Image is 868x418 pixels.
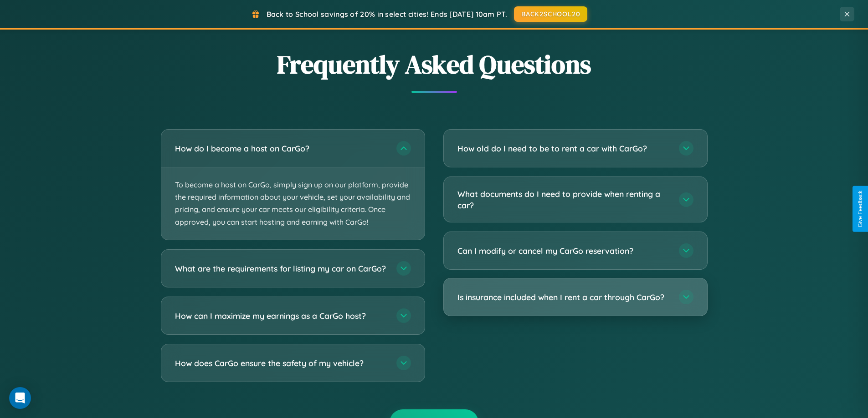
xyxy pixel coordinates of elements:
h3: What documents do I need to provide when renting a car? [457,188,670,211]
h3: How does CarGo ensure the safety of my vehicle? [175,357,387,368]
h3: What are the requirements for listing my car on CarGo? [175,262,387,274]
p: To become a host on CarGo, simply sign up on our platform, provide the required information about... [161,167,425,240]
h3: How old do I need to be to rent a car with CarGo? [457,143,670,154]
h3: How can I maximize my earnings as a CarGo host? [175,310,387,321]
h2: Frequently Asked Questions [161,47,708,82]
span: Back to School savings of 20% in select cities! Ends [DATE] 10am PT. [267,10,507,19]
div: Open Intercom Messenger [9,387,31,409]
div: Give Feedback [857,191,863,227]
h3: How do I become a host on CarGo? [175,143,387,154]
h3: Is insurance included when I rent a car through CarGo? [457,292,670,303]
button: BACK2SCHOOL20 [514,6,587,22]
h3: Can I modify or cancel my CarGo reservation? [457,245,670,257]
